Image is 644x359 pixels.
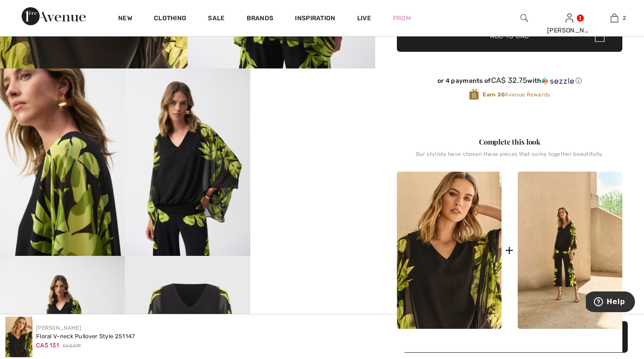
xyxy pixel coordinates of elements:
span: CA$ 219 [63,343,81,350]
div: or 4 payments of with [397,76,622,85]
a: Sign In [566,14,573,22]
img: search the website [520,13,528,23]
a: Prom [393,14,411,23]
a: [PERSON_NAME] [36,325,81,331]
a: Live [357,14,371,23]
a: New [118,14,132,24]
div: Our stylists have chosen these pieces that come together beautifully. [397,151,622,164]
img: Floral V-Neck Pullover Style 251147 [397,172,501,329]
img: Floral V-Neck Pullover Style 251147. 4 [125,68,250,256]
img: My Bag [611,13,618,23]
a: Sale [208,14,225,24]
div: or 4 payments ofCA$ 32.75withSezzle Click to learn more about Sezzle [397,76,622,88]
img: 1ère Avenue [22,7,86,25]
a: 2 [592,13,636,23]
span: Avenue Rewards [483,91,550,99]
img: Sezzle [542,77,574,85]
img: Floral Mid-Rise Trousers Style 251189 [518,172,622,329]
div: + [505,240,514,260]
span: 2 [623,14,626,22]
img: Floral V-Neck Pullover Style 251147 [5,317,32,357]
strong: Earn 20 [483,91,505,98]
div: [PERSON_NAME] [547,26,591,35]
a: Clothing [154,14,186,24]
a: Brands [247,14,274,24]
div: Complete this look [397,136,622,147]
img: My Info [566,13,573,23]
span: CA$ 32.75 [491,76,528,85]
span: CA$ 131 [36,342,59,349]
span: Inspiration [295,14,335,24]
video: Your browser does not support the video tag. [250,68,375,131]
div: Floral V-neck Pullover Style 251147 [36,332,135,341]
iframe: Opens a widget where you can find more information [586,291,635,314]
img: Avenue Rewards [469,88,479,100]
